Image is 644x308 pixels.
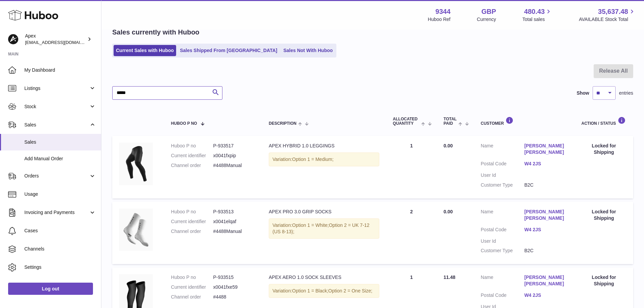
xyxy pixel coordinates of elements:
div: Locked for Shipping [581,274,626,287]
span: 11.48 [444,275,455,280]
span: 480.43 [524,7,545,16]
span: 0.00 [444,143,453,148]
td: 1 [386,136,437,198]
dd: P-933517 [213,143,255,149]
div: Locked for Shipping [581,143,626,156]
dd: #4488Manual [213,162,255,169]
div: Customer [481,117,568,126]
div: Variation: [269,284,379,298]
span: Invoicing and Payments [24,209,89,216]
h2: Sales currently with Huboo [112,28,199,37]
div: Variation: [269,152,379,166]
span: Total paid [444,117,457,126]
dd: #4488 [213,294,255,300]
span: [EMAIL_ADDRESS][DOMAIN_NAME] [25,40,99,45]
span: entries [619,90,633,96]
dt: Channel order [171,294,213,300]
dd: B2C [524,247,568,254]
dt: Current identifier [171,152,213,159]
div: APEX PRO 3.0 GRIP SOCKS [269,209,379,215]
span: Stock [24,103,89,110]
dt: User Id [481,172,524,179]
dd: P-933513 [213,209,255,215]
div: APEX AERO 1.0 SOCK SLEEVES [269,274,379,281]
a: [PERSON_NAME] [PERSON_NAME] [524,209,568,221]
dt: User Id [481,238,524,244]
span: Option 1 = White; [292,222,329,228]
dt: Huboo P no [171,143,213,149]
span: Settings [24,264,96,270]
span: 0.00 [444,209,453,214]
div: Variation: [269,218,379,239]
span: Listings [24,85,89,92]
a: W4 2JS [524,161,568,167]
span: 35,637.48 [598,7,628,16]
dt: Current identifier [171,284,213,290]
strong: GBP [481,7,496,16]
a: [PERSON_NAME] [PERSON_NAME] [524,143,568,156]
img: internalAdmin-9344@internal.huboo.com [8,34,18,44]
span: Description [269,121,296,126]
dt: Huboo P no [171,209,213,215]
div: Apex [25,33,86,46]
span: Option 1 = Medium; [292,157,334,162]
a: Log out [8,283,93,295]
span: Option 2 = UK 7-12 (US 8-13); [272,222,369,234]
div: APEX HYBRID 1.0 LEGGINGS [269,143,379,149]
dt: Current identifier [171,218,213,225]
span: Usage [24,191,96,197]
span: Sales [24,122,89,128]
span: Channels [24,246,96,252]
a: [PERSON_NAME] [PERSON_NAME] [524,274,568,287]
span: Total sales [522,16,552,23]
span: Sales [24,139,96,145]
dd: P-933515 [213,274,255,281]
dd: x0041fxe59 [213,284,255,290]
span: Huboo P no [171,121,197,126]
div: Currency [477,16,496,23]
a: W4 2JS [524,292,568,299]
dt: Name [481,143,524,157]
a: Sales Shipped From [GEOGRAPHIC_DATA] [177,45,280,56]
a: Current Sales with Huboo [114,45,176,56]
span: Add Manual Order [24,156,96,162]
dt: Postal Code [481,161,524,169]
div: Locked for Shipping [581,209,626,221]
a: 35,637.48 AVAILABLE Stock Total [579,7,636,23]
dt: Postal Code [481,292,524,300]
span: Cases [24,228,96,234]
dd: #4488Manual [213,228,255,235]
dd: x0041elqaf [213,218,255,225]
a: 480.43 Total sales [522,7,552,23]
div: Huboo Ref [428,16,451,23]
dt: Channel order [171,162,213,169]
dt: Postal Code [481,227,524,235]
label: Show [577,90,589,96]
span: Orders [24,173,89,179]
dd: x0041fxpip [213,152,255,159]
dt: Customer Type [481,247,524,254]
dt: Customer Type [481,182,524,188]
dt: Name [481,209,524,223]
span: Option 2 = One Size; [328,288,372,293]
a: Sales Not With Huboo [281,45,335,56]
span: ALLOCATED Quantity [393,117,420,126]
td: 2 [386,202,437,264]
dt: Channel order [171,228,213,235]
span: My Dashboard [24,67,96,73]
dd: B2C [524,182,568,188]
a: W4 2JS [524,227,568,233]
img: ApexPRO3.0-ProductImage-White-FINALEDIT_8cc07690-d40c-4ba7-bce9-b2b833cfbc4f.png [119,209,153,251]
img: ApexHYBRID1.0-ProductImage-v1_5915e8aa-7d03-4d67-80c2-de7adae83276.png [119,143,153,185]
dt: Huboo P no [171,274,213,281]
dt: Name [481,274,524,289]
span: AVAILABLE Stock Total [579,16,636,23]
span: Option 1 = Black; [292,288,328,293]
div: Action / Status [581,117,626,126]
strong: 9344 [435,7,451,16]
